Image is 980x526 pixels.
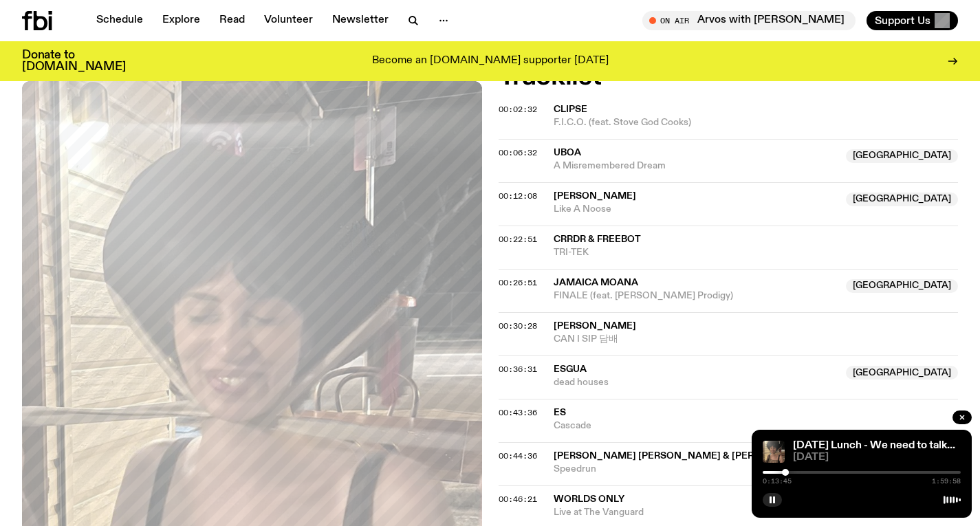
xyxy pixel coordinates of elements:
button: 00:44:36 [499,452,537,460]
a: Read [211,11,253,30]
span: Worlds Only [554,494,624,504]
span: Jamaica Moana [554,278,638,287]
a: [DATE] Lunch - We need to talk... [793,440,955,451]
span: 00:26:51 [499,277,537,288]
span: 0:13:45 [763,478,792,485]
button: 00:02:32 [499,106,537,113]
button: 00:06:32 [499,149,537,157]
span: 00:43:36 [499,407,537,418]
span: CRRDR & FREEBOT [554,234,641,244]
span: CAN I SIP 담배 [554,333,959,346]
span: [GEOGRAPHIC_DATA] [846,149,958,163]
a: Volunteer [256,11,321,30]
span: ES [554,408,566,417]
button: 00:30:28 [499,322,537,330]
span: Esgua [554,364,587,374]
button: 00:22:51 [499,236,537,243]
span: [GEOGRAPHIC_DATA] [846,366,958,380]
a: Explore [154,11,208,30]
span: dead houses [554,376,838,389]
button: 00:26:51 [499,279,537,287]
span: Speedrun [554,463,959,476]
button: 00:43:36 [499,409,537,417]
span: [PERSON_NAME] [554,191,636,201]
span: 00:30:28 [499,320,537,331]
span: F.I.C.O. (feat. Stove God Cooks) [554,116,959,129]
span: Clipse [554,105,587,114]
span: Like A Noose [554,203,838,216]
span: 00:36:31 [499,364,537,375]
span: 00:06:32 [499,147,537,158]
span: 00:46:21 [499,494,537,505]
h2: Tracklist [499,65,959,89]
button: 00:12:08 [499,193,537,200]
span: 00:02:32 [499,104,537,115]
span: 00:12:08 [499,190,537,201]
span: [DATE] [793,452,961,463]
span: Support Us [875,14,930,27]
h3: Donate to [DOMAIN_NAME] [22,50,126,73]
button: On AirArvos with [PERSON_NAME] [642,11,856,30]
span: TRI-TEK [554,246,959,259]
button: 00:46:21 [499,496,537,503]
p: Become an [DOMAIN_NAME] supporter [DATE] [372,55,609,67]
span: [PERSON_NAME] [PERSON_NAME] & [PERSON_NAME] [554,451,814,461]
span: [GEOGRAPHIC_DATA] [846,279,958,293]
span: 00:44:36 [499,450,537,461]
span: Live at The Vanguard [554,506,838,519]
span: 1:59:58 [932,478,961,485]
span: [GEOGRAPHIC_DATA] [846,193,958,206]
button: Support Us [867,11,958,30]
a: Schedule [88,11,151,30]
span: FINALE (feat. [PERSON_NAME] Prodigy) [554,289,838,303]
span: 00:22:51 [499,234,537,245]
a: Newsletter [324,11,397,30]
span: Uboa [554,148,581,157]
button: 00:36:31 [499,366,537,373]
span: A Misremembered Dream [554,160,838,173]
span: Cascade [554,419,959,432]
span: [PERSON_NAME] [554,321,636,331]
